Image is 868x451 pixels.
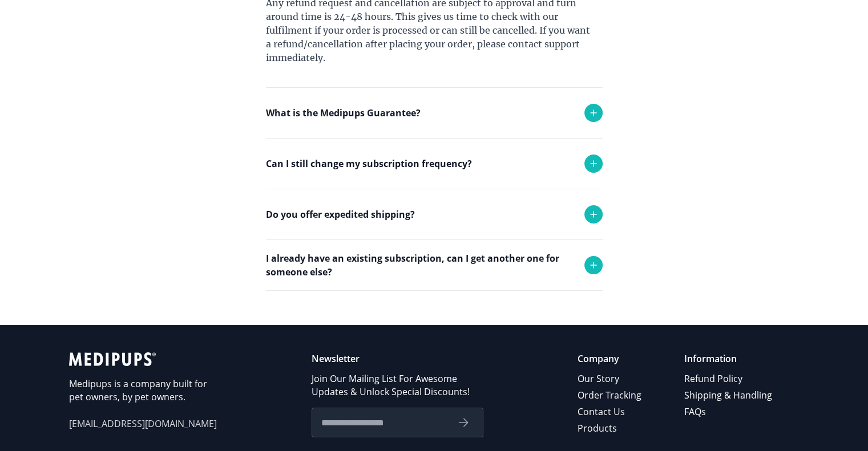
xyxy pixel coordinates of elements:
a: FAQs [684,404,774,420]
p: Do you offer expedited shipping? [266,208,415,221]
div: Yes you can. Simply reach out to support and we will adjust your monthly deliveries! [266,189,603,248]
p: Information [684,352,774,365]
p: Newsletter [312,352,483,365]
a: Shipping & Handling [684,387,774,404]
a: Order Tracking [578,387,643,404]
a: Our Story [578,371,643,387]
p: What is the Medipups Guarantee? [266,106,421,120]
span: [EMAIL_ADDRESS][DOMAIN_NAME] [69,417,217,430]
div: Yes we do! Please reach out to support and we will try to accommodate any request. [266,239,603,299]
p: I already have an existing subscription, can I get another one for someone else? [266,251,573,279]
div: If you received the wrong product or your product was damaged in transit, we will replace it with... [266,138,603,211]
p: Can I still change my subscription frequency? [266,157,472,170]
div: Absolutely! Simply place the order and use the shipping address of the person who will receive th... [266,290,603,350]
p: Company [578,352,643,365]
a: Refund Policy [684,371,774,387]
p: Medipups is a company built for pet owners, by pet owners. [69,377,217,404]
a: Contact Us [578,404,643,420]
a: Products [578,420,643,437]
p: Join Our Mailing List For Awesome Updates & Unlock Special Discounts! [312,372,483,399]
